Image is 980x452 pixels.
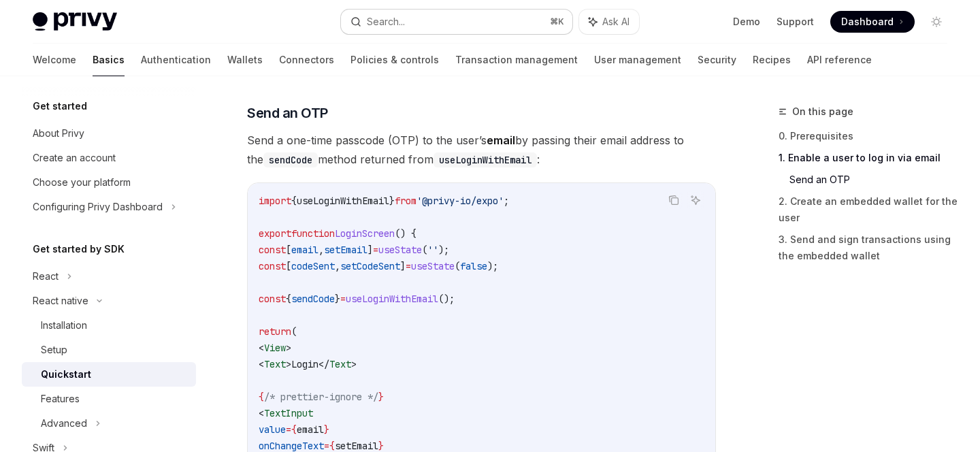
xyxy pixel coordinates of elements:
[378,440,384,452] span: }
[259,325,291,338] span: return
[33,98,87,114] h5: Get started
[318,244,324,256] span: ,
[438,293,455,305] span: ();
[259,391,264,403] span: {
[335,260,340,272] span: ,
[335,440,378,452] span: setEmail
[602,15,630,29] span: Ask AI
[259,407,264,419] span: <
[247,131,716,169] span: Send a one-time passcode (OTP) to the user’s by passing their email address to the method returne...
[434,152,537,167] code: useLoginWithEmail
[665,191,683,209] button: Copy the contents from the code block
[259,244,286,256] span: const
[455,44,578,76] a: Transaction management
[367,14,405,30] div: Search...
[33,268,59,285] div: React
[286,342,291,354] span: >
[594,44,681,76] a: User management
[33,199,163,215] div: Configuring Privy Dashboard
[350,44,439,76] a: Policies & controls
[335,227,395,240] span: LoginScreen
[259,293,286,305] span: const
[22,121,196,146] a: About Privy
[297,195,389,207] span: useLoginWithEmail
[291,260,335,272] span: codeSent
[550,16,564,27] span: ⌘ K
[687,191,704,209] button: Ask AI
[346,293,438,305] span: useLoginWithEmail
[41,366,91,383] div: Quickstart
[487,260,498,272] span: );
[259,440,324,452] span: onChangeText
[789,169,958,191] a: Send an OTP
[141,44,211,76] a: Authentication
[33,241,125,257] h5: Get started by SDK
[22,338,196,362] a: Setup
[779,147,958,169] a: 1. Enable a user to log in via email
[22,146,196,170] a: Create an account
[395,195,416,207] span: from
[22,313,196,338] a: Installation
[733,15,760,29] a: Demo
[395,227,416,240] span: () {
[286,293,291,305] span: {
[41,317,87,334] div: Installation
[487,133,515,147] strong: email
[416,195,504,207] span: '@privy-io/expo'
[351,358,357,370] span: >
[373,244,378,256] span: =
[286,358,291,370] span: >
[264,358,286,370] span: Text
[33,125,84,142] div: About Privy
[291,358,318,370] span: Login
[830,11,915,33] a: Dashboard
[579,10,639,34] button: Ask AI
[41,415,87,432] div: Advanced
[291,195,297,207] span: {
[841,15,894,29] span: Dashboard
[22,362,196,387] a: Quickstart
[264,391,378,403] span: /* prettier-ignore */
[286,423,291,436] span: =
[324,244,367,256] span: setEmail
[33,293,88,309] div: React native
[422,244,427,256] span: (
[367,244,373,256] span: ]
[807,44,872,76] a: API reference
[926,11,947,33] button: Toggle dark mode
[93,44,125,76] a: Basics
[33,150,116,166] div: Create an account
[406,260,411,272] span: =
[411,260,455,272] span: useState
[259,342,264,354] span: <
[279,44,334,76] a: Connectors
[33,174,131,191] div: Choose your platform
[329,440,335,452] span: {
[286,260,291,272] span: [
[22,170,196,195] a: Choose your platform
[259,195,291,207] span: import
[41,342,67,358] div: Setup
[504,195,509,207] span: ;
[263,152,318,167] code: sendCode
[777,15,814,29] a: Support
[400,260,406,272] span: ]
[286,244,291,256] span: [
[297,423,324,436] span: email
[291,293,335,305] span: sendCode
[779,191,958,229] a: 2. Create an embedded wallet for the user
[341,10,572,34] button: Search...⌘K
[779,229,958,267] a: 3. Send and sign transactions using the embedded wallet
[698,44,736,76] a: Security
[340,260,400,272] span: setCodeSent
[41,391,80,407] div: Features
[389,195,395,207] span: }
[264,407,313,419] span: TextInput
[779,125,958,147] a: 0. Prerequisites
[264,342,286,354] span: View
[259,260,286,272] span: const
[33,12,117,31] img: light logo
[753,44,791,76] a: Recipes
[324,440,329,452] span: =
[227,44,263,76] a: Wallets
